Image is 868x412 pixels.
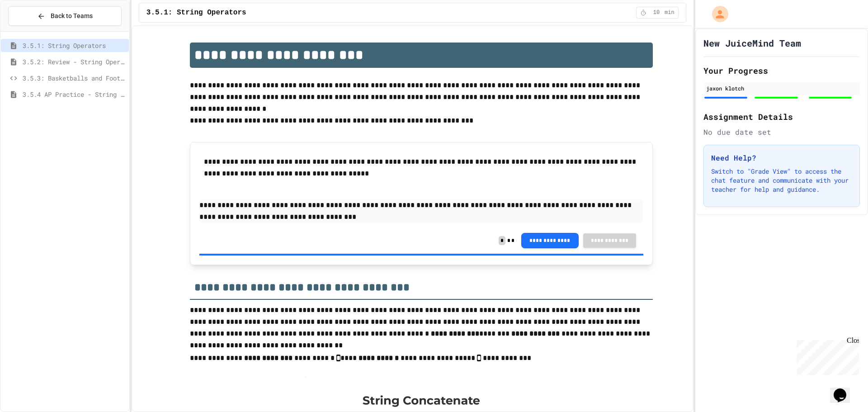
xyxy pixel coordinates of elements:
[146,7,246,18] span: 3.5.1: String Operators
[23,57,125,66] span: 3.5.2: Review - String Operators
[703,64,860,77] h2: Your Progress
[793,336,859,375] iframe: chat widget
[649,9,664,16] span: 10
[830,376,859,403] iframe: chat widget
[711,152,852,163] h3: Need Help?
[703,4,731,24] div: My Account
[706,84,857,92] div: jaxon klotch
[23,41,125,50] span: 3.5.1: String Operators
[4,4,62,57] div: Chat with us now!Close
[703,37,801,49] h1: New JuiceMind Team
[23,90,125,99] span: 3.5.4 AP Practice - String Manipulation
[51,11,93,21] span: Back to Teams
[23,73,125,83] span: 3.5.3: Basketballs and Footballs
[703,127,860,137] div: No due date set
[711,167,852,194] p: Switch to "Grade View" to access the chat feature and communicate with your teacher for help and ...
[665,9,675,16] span: min
[703,110,860,123] h2: Assignment Details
